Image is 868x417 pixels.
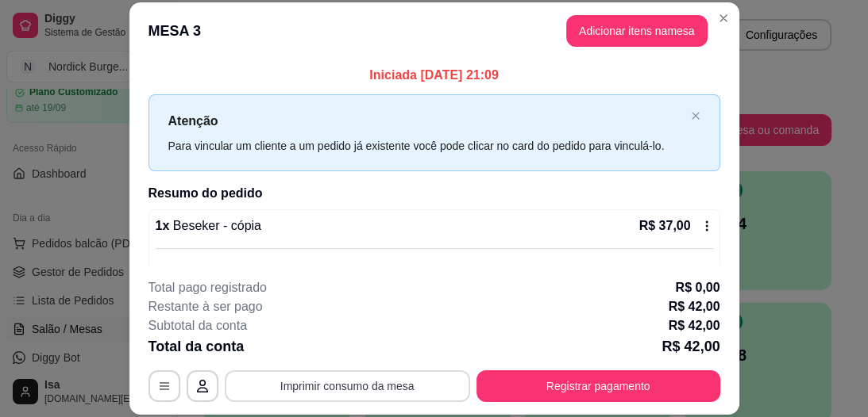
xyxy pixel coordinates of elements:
[149,335,245,358] p: Total da conta
[675,278,719,297] p: R$ 0,00
[566,15,708,47] button: Adicionar itens namesa
[149,297,263,316] p: Restante à ser pago
[149,184,720,203] h2: Resumo do pedido
[711,6,736,31] button: Close
[476,370,720,402] button: Registrar pagamento
[156,262,713,281] p: Complementos do pedido
[225,370,470,402] button: Imprimir consumo da mesa
[669,297,720,316] p: R$ 42,00
[639,216,691,235] p: R$ 37,00
[129,2,739,59] header: MESA 3
[691,111,700,121] button: close
[156,216,261,235] p: 1 x
[169,219,261,232] span: Beseker - cópia
[168,137,685,155] div: Para vincular um cliente a um pedido já existente você pode clicar no card do pedido para vinculá...
[149,316,248,335] p: Subtotal da conta
[662,335,719,358] p: R$ 42,00
[669,316,720,335] p: R$ 42,00
[149,278,267,297] p: Total pago registrado
[168,111,685,131] p: Atenção
[149,66,720,85] p: Iniciada [DATE] 21:09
